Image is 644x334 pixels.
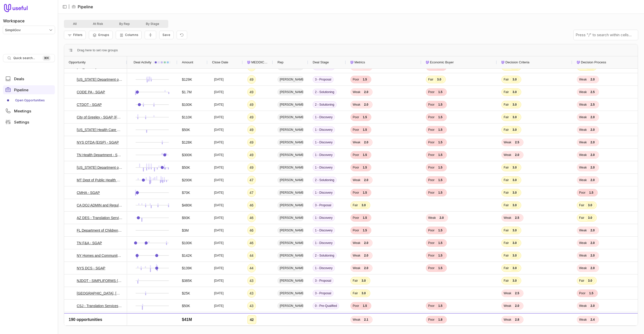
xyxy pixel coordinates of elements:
span: 2 - Solutioning [313,177,337,183]
span: Poor [353,153,359,157]
span: 2 - Solutioning [313,252,337,259]
button: By Rep [111,21,138,27]
div: Metrics [350,56,417,68]
span: 1.5 [436,190,445,195]
span: Weak [353,90,360,94]
span: 2.0 [588,140,597,145]
span: 1.5 [436,140,445,145]
span: 1.5 [436,165,445,170]
span: 3 - Proposal [313,202,334,208]
div: $142K [182,253,192,259]
span: Poor [428,241,434,245]
span: 3.0 [510,127,519,132]
span: Weak [579,103,587,107]
span: Fair [504,165,509,170]
span: 2.0 [362,90,370,95]
span: 1 - Discovery [313,227,335,234]
div: 49 [250,114,254,120]
span: 3.0 [510,228,519,233]
div: Decision Criteria [501,56,568,68]
div: 43 [250,278,254,284]
span: MEDDICC Score [251,59,268,65]
div: $50K [182,164,190,171]
span: [PERSON_NAME] [277,76,304,83]
span: 1.5 [436,253,445,258]
span: Rep [277,59,284,65]
button: All [65,21,85,27]
span: Poor [353,191,359,195]
div: 49 [250,164,254,171]
span: 0 - Pre-Qualified [313,303,339,309]
span: [PERSON_NAME] [277,290,304,297]
span: 1.5 [436,152,445,157]
span: 2.0 [588,240,597,245]
span: Deal Stage [313,59,329,65]
span: Fair [504,77,509,81]
div: 44 [250,253,254,259]
span: 1.5 [436,228,445,233]
span: 3 - Proposal [313,76,334,83]
span: 2.0 [588,266,597,271]
a: CMHA - SGAP [77,190,100,196]
span: Fair [579,203,584,207]
div: $50K [182,127,190,133]
span: Weak [353,140,360,144]
span: Deals [14,77,24,81]
button: Group Pipeline [89,31,112,39]
span: Groups [98,33,109,37]
span: 2.5 [588,90,597,95]
span: Poor [428,140,434,144]
span: 2.0 [588,165,597,170]
span: Weak [428,216,436,220]
span: Weak [579,228,587,232]
span: [PERSON_NAME] [277,265,304,271]
div: 46 [250,240,254,246]
span: Weak [504,153,511,157]
span: Weak [579,115,587,119]
span: Poor [428,115,434,119]
div: Economic Buyer [426,56,492,68]
time: [DATE] [214,178,224,182]
div: 47 [250,177,254,183]
span: [PERSON_NAME] [277,215,304,221]
span: [PERSON_NAME] [277,101,304,108]
a: Open Opportunities [3,96,55,104]
input: Press "/" to search within cells... [574,30,638,40]
span: 1 - Discovery [313,114,335,120]
a: FDOT - SimpliSign [77,315,106,321]
a: MT Dept of Public Health & Human Service [77,177,123,183]
div: $50K [182,303,190,309]
div: 46 [250,215,254,221]
a: CTDOT - SGAP [77,102,102,108]
span: Fair [504,103,509,107]
span: 2.0 [588,127,597,132]
span: Poor [579,191,585,195]
time: [DATE] [214,153,224,157]
span: 2.0 [588,115,597,120]
a: TN F&A - SGAP [77,240,102,246]
span: Weak [579,153,587,157]
a: NYS DCS - SGAP [77,265,105,271]
span: Weak [504,216,511,220]
span: Columns [125,33,138,37]
span: Fair [504,191,509,195]
span: 2.0 [362,240,370,245]
span: Economic Buyer [430,59,454,65]
span: 1 - Discovery [313,139,335,146]
span: Fair [353,203,358,207]
span: 1.5 [360,77,369,82]
span: Fair [579,216,584,220]
div: $25K [182,290,190,296]
span: Fair [504,115,509,119]
div: 49 [250,89,254,95]
div: $100K [182,102,192,108]
span: Weak [353,254,360,258]
span: Close Date [212,59,228,65]
div: 46 [250,227,254,233]
label: Workspace [3,18,25,24]
span: 1.5 [587,291,595,296]
div: Row Groups [77,47,118,53]
time: [DATE] [214,191,224,195]
span: 2.0 [362,140,370,145]
span: 2.5 [513,291,521,296]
